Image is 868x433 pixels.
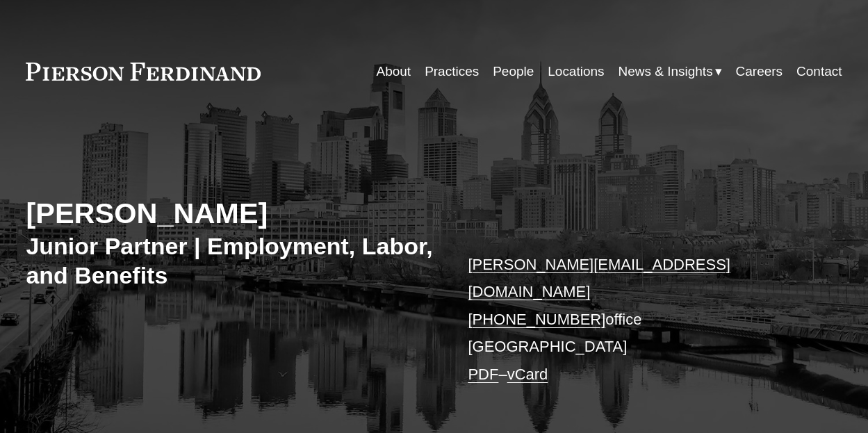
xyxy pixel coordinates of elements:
[619,58,722,85] a: folder dropdown
[468,366,498,383] a: PDF
[26,196,434,231] h2: [PERSON_NAME]
[493,58,534,85] a: People
[796,58,842,85] a: Contact
[26,231,434,290] h3: Junior Partner | Employment, Labor, and Benefits
[619,60,713,83] span: News & Insights
[507,366,548,383] a: vCard
[468,251,808,389] p: office [GEOGRAPHIC_DATA] –
[548,58,604,85] a: Locations
[736,58,783,85] a: Careers
[468,256,730,301] a: [PERSON_NAME][EMAIL_ADDRESS][DOMAIN_NAME]
[468,311,605,328] a: [PHONE_NUMBER]
[425,58,479,85] a: Practices
[377,58,411,85] a: About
